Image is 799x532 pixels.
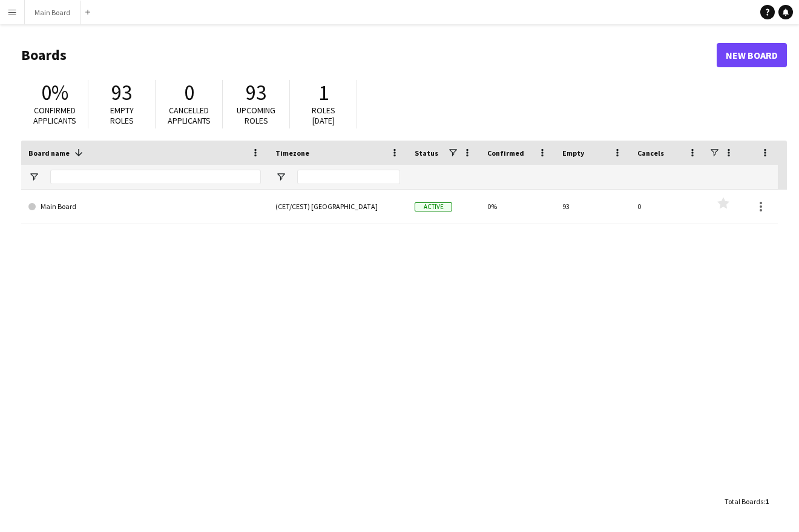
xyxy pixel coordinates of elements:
button: Open Filter Menu [28,171,39,182]
span: 93 [111,79,132,106]
span: Timezone [275,148,309,158]
h1: Boards [21,46,717,64]
span: 93 [246,79,266,106]
span: Board name [28,148,70,158]
button: Open Filter Menu [275,171,286,182]
a: New Board [717,43,787,67]
span: Roles [DATE] [312,105,335,126]
span: Confirmed applicants [33,105,76,126]
div: (CET/CEST) [GEOGRAPHIC_DATA] [268,190,407,223]
span: 0 [184,79,194,106]
input: Timezone Filter Input [297,170,400,184]
span: Cancelled applicants [168,105,211,126]
span: 1 [765,497,769,506]
a: Main Board [28,190,261,224]
input: Board name Filter Input [50,170,261,184]
span: Confirmed [487,148,524,158]
div: : [725,490,769,513]
span: Cancels [637,148,664,158]
span: Total Boards [725,497,763,506]
span: Empty roles [110,105,134,126]
span: Empty [562,148,584,158]
span: Active [415,202,452,211]
span: Upcoming roles [237,105,275,126]
span: Status [415,148,438,158]
div: 93 [555,190,630,223]
span: 0% [41,79,68,106]
button: Main Board [25,1,81,24]
div: 0 [630,190,705,223]
span: 1 [318,79,329,106]
div: 0% [480,190,555,223]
